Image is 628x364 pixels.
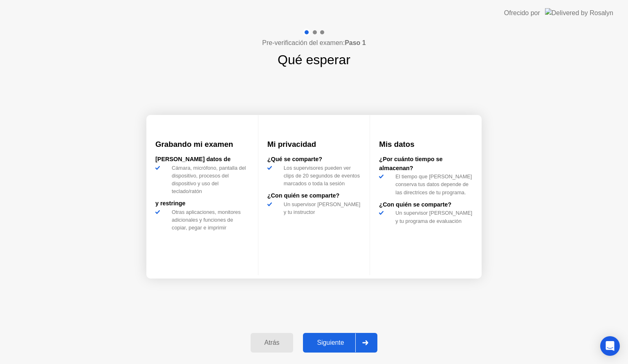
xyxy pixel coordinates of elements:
div: Cámara, micrófono, pantalla del dispositivo, procesos del dispositivo y uso del teclado/ratón [168,164,249,195]
div: Siguiente [305,339,355,346]
button: Siguiente [303,333,377,353]
div: El tiempo que [PERSON_NAME] conserva tus datos depende de las directrices de tu programa. [392,173,473,196]
h3: Grabando mi examen [155,139,249,150]
img: Delivered by Rosalyn [545,8,613,18]
h4: Pre-verificación del examen: [262,38,366,48]
div: Atrás [253,339,291,346]
b: Paso 1 [345,39,366,46]
div: Los supervisores pueden ver clips de 20 segundos de eventos marcados o toda la sesión [280,164,361,188]
h1: Qué esperar [278,50,350,70]
div: Ofrecido por [504,8,540,18]
div: [PERSON_NAME] datos de [155,155,249,164]
div: ¿Qué se comparte? [267,155,361,164]
div: Open Intercom Messenger [600,336,620,356]
div: ¿Con quién se comparte? [267,191,361,200]
div: ¿Con quién se comparte? [379,200,473,209]
div: Otras aplicaciones, monitores adicionales y funciones de copiar, pegar e imprimir [168,208,249,232]
h3: Mis datos [379,139,473,150]
div: Un supervisor [PERSON_NAME] y tu programa de evaluación [392,209,473,225]
div: ¿Por cuánto tiempo se almacenan? [379,155,473,173]
h3: Mi privacidad [267,139,361,150]
button: Atrás [251,333,294,353]
div: Un supervisor [PERSON_NAME] y tu instructor [280,200,361,216]
div: y restringe [155,199,249,208]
